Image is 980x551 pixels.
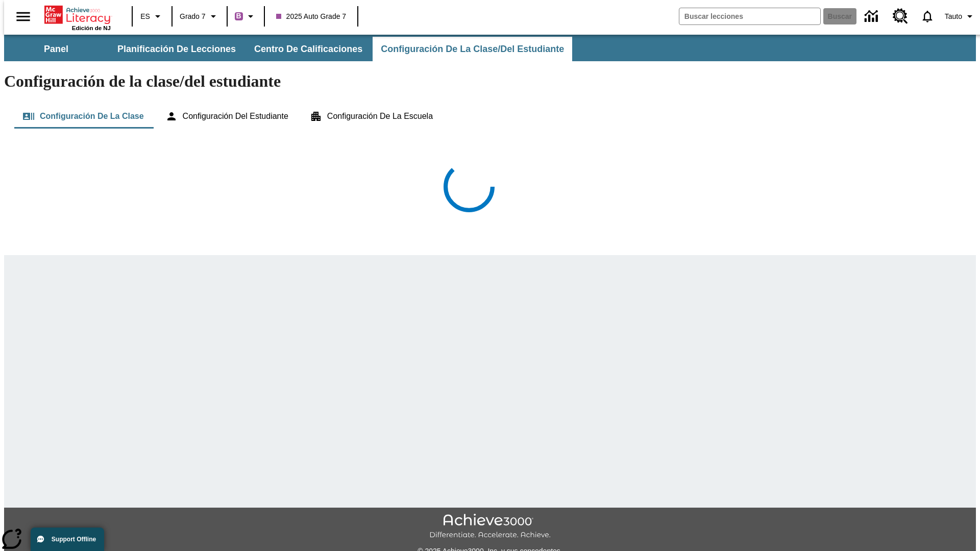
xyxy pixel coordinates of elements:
button: Grado: Grado 7, Elige un grado [176,7,224,26]
span: B [236,10,241,22]
button: Planificación de lecciones [109,37,244,61]
button: Support Offline [31,528,104,551]
span: Support Offline [52,536,96,543]
a: Centro de información [859,3,887,31]
button: Configuración de la clase [14,104,152,129]
h1: Configuración de la clase/del estudiante [4,72,976,91]
a: Centro de recursos, Se abrirá en una pestaña nueva. [887,3,914,30]
button: Lenguaje: ES, Selecciona un idioma [136,7,168,26]
button: Centro de calificaciones [246,37,371,61]
span: Panel [44,43,68,55]
span: Tauto [945,11,962,22]
span: Configuración de la clase/del estudiante [381,43,564,55]
input: Buscar campo [679,8,820,24]
span: Grado 7 [180,11,206,22]
button: Configuración de la clase/del estudiante [373,37,572,61]
img: Achieve3000 Differentiate Accelerate Achieve [429,514,551,540]
div: Subbarra de navegación [4,35,976,61]
a: Portada [44,5,111,25]
span: 2025 Auto Grade 7 [276,11,347,22]
span: Planificación de lecciones [117,43,236,55]
button: Configuración del estudiante [157,104,297,129]
button: Configuración de la escuela [302,104,441,129]
button: Perfil/Configuración [941,7,980,26]
div: Portada [44,4,111,31]
button: Boost El color de la clase es morado/púrpura. Cambiar el color de la clase. [231,7,261,26]
div: Subbarra de navegación [4,37,573,61]
span: ES [140,11,150,22]
span: Edición de NJ [72,25,111,31]
span: Centro de calificaciones [254,43,362,55]
div: Configuración de la clase/del estudiante [14,104,966,129]
button: Panel [5,37,107,61]
button: Abrir el menú lateral [8,2,38,32]
a: Notificaciones [914,3,941,30]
